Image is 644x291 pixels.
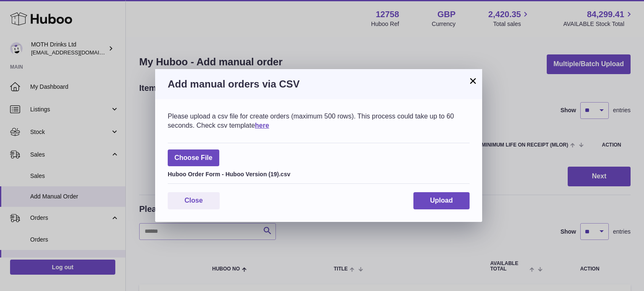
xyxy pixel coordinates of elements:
[184,197,203,204] span: Close
[255,122,269,129] a: here
[168,112,470,130] div: Please upload a csv file for create orders (maximum 500 rows). This process could take up to 60 s...
[468,76,478,86] button: ×
[413,192,470,209] button: Upload
[168,168,470,178] div: Huboo Order Form - Huboo Version (19).csv
[168,77,470,91] h3: Add manual orders via CSV
[168,192,220,209] button: Close
[168,149,219,167] span: Choose File
[430,197,453,204] span: Upload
